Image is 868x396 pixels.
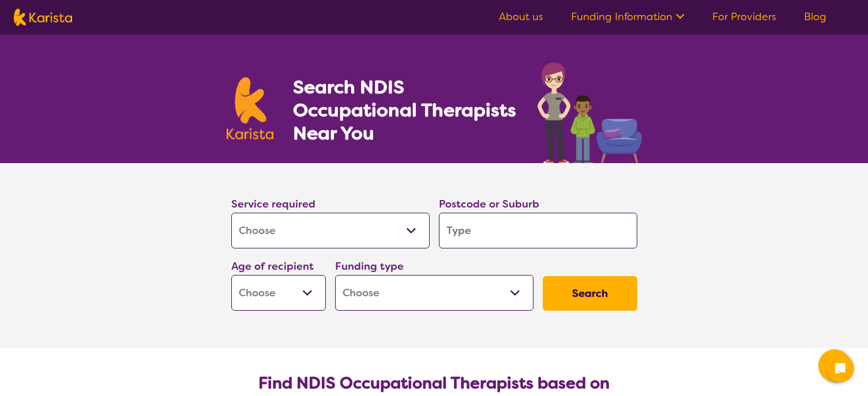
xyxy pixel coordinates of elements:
[543,276,637,311] button: Search
[439,197,539,211] label: Postcode or Suburb
[231,197,315,211] label: Service required
[712,10,776,24] a: For Providers
[14,9,72,26] img: Karista logo
[227,77,274,139] img: Karista logo
[571,10,685,24] a: Funding Information
[439,213,637,248] input: Type
[804,10,826,24] a: Blog
[538,62,642,163] img: occupational-therapy
[818,349,851,382] button: Channel Menu
[293,76,517,145] h1: Search NDIS Occupational Therapists Near You
[335,259,404,273] label: Funding type
[499,10,543,24] a: About us
[231,259,314,273] label: Age of recipient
